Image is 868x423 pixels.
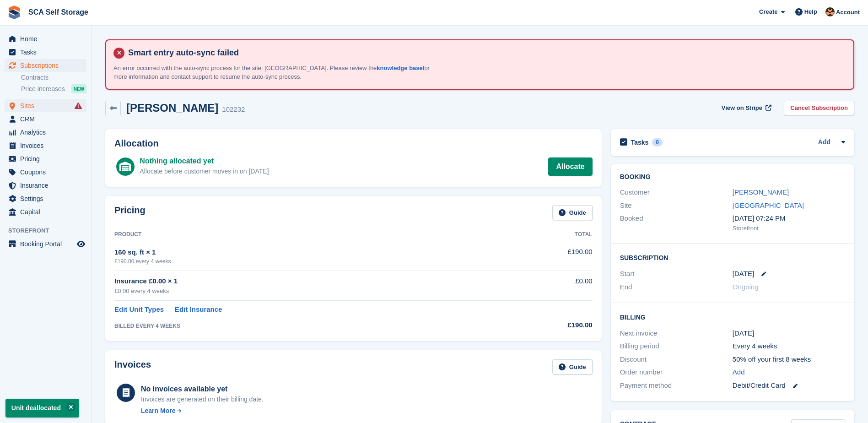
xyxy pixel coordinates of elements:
[141,395,264,404] div: Invoices are generated on their billing date.
[20,179,75,192] span: Insurance
[141,406,175,416] div: Learn More
[25,5,92,20] a: SCA Self Storage
[5,33,86,45] a: menu
[5,99,86,112] a: menu
[7,5,21,19] img: stora-icon-8386f47178a22dfd0bd8f6a31ec36ba5ce8667c1dd55bd0f319d3a0aa187defe.svg
[718,101,773,116] a: View on Stripe
[20,192,75,205] span: Settings
[825,7,835,16] img: Sarah Race
[222,104,245,115] div: 102232
[75,239,86,249] a: Preview store
[114,276,503,287] div: Insurance £0.00 × 1
[140,156,269,167] div: Nothing allocated yet
[552,205,593,220] a: Guide
[552,359,593,374] a: Guide
[20,113,75,125] span: CRM
[503,242,593,271] td: £190.00
[21,73,86,82] a: Contracts
[620,201,733,211] div: Site
[114,304,164,315] a: Edit Unit Types
[21,85,65,93] span: Price increases
[631,138,649,146] h2: Tasks
[20,166,75,179] span: Coupons
[114,287,503,296] div: £0.00 every 4 weeks
[5,166,86,179] a: menu
[114,205,146,220] h2: Pricing
[71,84,86,93] div: NEW
[733,380,845,391] div: Debit/Credit Card
[5,113,86,125] a: menu
[20,126,75,139] span: Analytics
[548,157,592,176] a: Allocate
[141,406,264,416] a: Learn More
[620,367,733,378] div: Order number
[733,328,845,339] div: [DATE]
[5,179,86,192] a: menu
[620,269,733,279] div: Start
[503,271,593,301] td: £0.00
[114,228,503,242] th: Product
[20,206,75,218] span: Capital
[113,64,434,81] p: An error occurred with the auto-sync process for the site: [GEOGRAPHIC_DATA]. Please review the f...
[733,269,754,279] time: 2025-08-26 00:00:00 UTC
[5,139,86,152] a: menu
[620,380,733,391] div: Payment method
[114,322,503,330] div: BILLED EVERY 4 WEEKS
[620,253,845,262] h2: Subscription
[5,206,86,218] a: menu
[20,33,75,45] span: Home
[124,48,846,58] h4: Smart entry auto-sync failed
[5,59,86,72] a: menu
[733,213,845,224] div: [DATE] 07:24 PM
[20,59,75,72] span: Subscriptions
[733,283,759,291] span: Ongoing
[620,341,733,352] div: Billing period
[20,152,75,165] span: Pricing
[5,238,86,250] a: menu
[818,137,830,148] a: Add
[377,65,422,71] a: knowledge base
[114,359,151,374] h2: Invoices
[733,224,845,233] div: Storefront
[620,312,845,321] h2: Billing
[5,126,86,139] a: menu
[114,257,503,266] div: £190.00 every 4 weeks
[8,226,91,235] span: Storefront
[733,367,745,378] a: Add
[620,354,733,365] div: Discount
[503,320,593,331] div: £190.00
[733,354,845,365] div: 50% off your first 8 weeks
[733,201,804,209] a: [GEOGRAPHIC_DATA]
[20,46,75,59] span: Tasks
[652,138,663,146] div: 0
[5,46,86,59] a: menu
[140,167,269,176] div: Allocate before customer moves in on [DATE]
[620,213,733,233] div: Booked
[21,84,86,94] a: Price increases NEW
[784,101,854,116] a: Cancel Subscription
[804,7,817,16] span: Help
[620,282,733,293] div: End
[620,187,733,198] div: Customer
[5,152,86,165] a: menu
[20,238,75,250] span: Booking Portal
[836,8,860,17] span: Account
[5,192,86,205] a: menu
[175,304,222,315] a: Edit Insurance
[759,7,777,16] span: Create
[114,138,593,149] h2: Allocation
[733,188,789,196] a: [PERSON_NAME]
[620,174,845,181] h2: Booking
[620,328,733,339] div: Next invoice
[5,399,79,418] p: Unit deallocated
[141,384,264,395] div: No invoices available yet
[20,99,75,112] span: Sites
[75,102,82,109] i: Smart entry sync failures have occurred
[20,139,75,152] span: Invoices
[722,103,762,113] span: View on Stripe
[126,102,218,114] h2: [PERSON_NAME]
[733,341,845,352] div: Every 4 weeks
[503,228,593,242] th: Total
[114,247,503,258] div: 160 sq. ft × 1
